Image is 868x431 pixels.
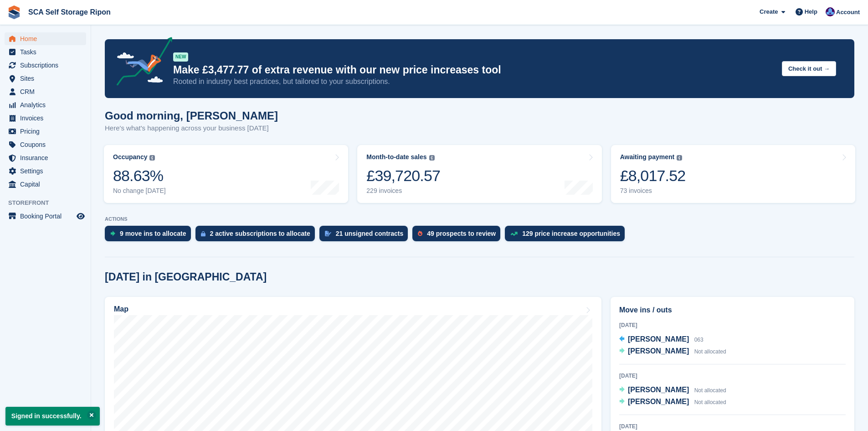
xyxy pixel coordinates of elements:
[20,210,75,223] span: Booking Portal
[5,125,86,138] a: menu
[5,165,86,177] a: menu
[694,399,726,405] span: Not allocated
[7,5,21,19] img: stora-icon-8386f47178a22dfd0bd8f6a31ec36ba5ce8667c1dd55bd0f319d3a0aa187defe.svg
[336,230,404,237] div: 21 unsigned contracts
[619,396,726,408] a: [PERSON_NAME] Not allocated
[25,5,114,20] a: SCA Self Storage Ripon
[110,231,115,236] img: move_ins_to_allocate_icon-fdf77a2bb77ea45bf5b3d319d69a93e2d87916cf1d5bf7949dd705db3b84f3ca.svg
[114,305,128,313] h2: Map
[20,99,75,111] span: Analytics
[75,211,86,222] a: Preview store
[104,145,348,203] a: Occupancy 88.63% No change [DATE]
[694,348,726,355] span: Not allocated
[20,46,75,58] span: Tasks
[412,226,505,246] a: 49 prospects to review
[113,166,166,185] div: 88.63%
[694,337,704,343] span: 063
[366,153,426,161] div: Month-to-date sales
[427,230,496,237] div: 49 prospects to review
[5,46,86,58] a: menu
[5,407,100,426] p: Signed in successfully.
[619,372,846,380] div: [DATE]
[694,387,726,394] span: Not allocated
[201,231,205,237] img: active_subscription_to_allocate_icon-d502201f5373d7db506a760aba3b589e785aa758c864c3986d89f69b8ff3...
[522,230,620,237] div: 129 price increase opportunities
[418,231,422,236] img: prospect-51fa495bee0391a8d652442698ab0144808aea92771e9ea1ae160a38d050c398.svg
[5,151,86,164] a: menu
[20,125,75,138] span: Pricing
[619,305,846,316] h2: Move ins / outs
[105,226,195,246] a: 9 move ins to allocate
[619,321,846,329] div: [DATE]
[173,63,775,77] p: Make £3,477.77 of extra revenue with our new price increases tool
[628,347,689,355] span: [PERSON_NAME]
[173,77,775,87] p: Rooted in industry best practices, but tailored to your subscriptions.
[20,178,75,191] span: Capital
[619,422,846,431] div: [DATE]
[319,226,413,246] a: 21 unsigned contracts
[628,335,689,343] span: [PERSON_NAME]
[836,8,860,17] span: Account
[619,346,726,358] a: [PERSON_NAME] Not allocated
[105,271,267,283] h2: [DATE] in [GEOGRAPHIC_DATA]
[628,398,689,405] span: [PERSON_NAME]
[620,187,686,195] div: 73 invoices
[429,155,435,161] img: icon-info-grey-7440780725fd019a000dd9b08b2336e03edf1995a4989e88bcd33f0948082b44.svg
[5,32,86,45] a: menu
[20,165,75,177] span: Settings
[173,52,188,62] div: NEW
[505,226,629,246] a: 129 price increase opportunities
[105,216,854,222] p: ACTIONS
[105,123,278,134] p: Here's what's happening across your business [DATE]
[620,153,675,161] div: Awaiting payment
[20,85,75,98] span: CRM
[5,72,86,85] a: menu
[366,187,440,195] div: 229 invoices
[113,187,166,195] div: No change [DATE]
[20,72,75,85] span: Sites
[5,210,86,223] a: menu
[20,151,75,164] span: Insurance
[120,230,186,237] div: 9 move ins to allocate
[109,37,173,89] img: price-adjustments-announcement-icon-8257ccfd72463d97f412b2fc003d46551f7dbcb40ab6d574587a9cd5c0d94...
[20,112,75,125] span: Invoices
[20,59,75,72] span: Subscriptions
[619,384,726,396] a: [PERSON_NAME] Not allocated
[805,7,817,16] span: Help
[5,59,86,72] a: menu
[366,166,440,185] div: £39,720.57
[619,334,704,346] a: [PERSON_NAME] 063
[5,138,86,151] a: menu
[620,166,686,185] div: £8,017.52
[677,155,682,161] img: icon-info-grey-7440780725fd019a000dd9b08b2336e03edf1995a4989e88bcd33f0948082b44.svg
[5,112,86,125] a: menu
[628,386,689,394] span: [PERSON_NAME]
[760,7,778,16] span: Create
[782,61,836,76] button: Check it out →
[325,231,331,236] img: contract_signature_icon-13c848040528278c33f63329250d36e43548de30e8caae1d1a13099fd9432cc5.svg
[5,178,86,191] a: menu
[149,155,155,161] img: icon-info-grey-7440780725fd019a000dd9b08b2336e03edf1995a4989e88bcd33f0948082b44.svg
[357,145,601,203] a: Month-to-date sales £39,720.57 229 invoices
[8,198,91,208] span: Storefront
[611,145,855,203] a: Awaiting payment £8,017.52 73 invoices
[5,99,86,111] a: menu
[20,32,75,45] span: Home
[105,109,278,122] h1: Good morning, [PERSON_NAME]
[210,230,310,237] div: 2 active subscriptions to allocate
[5,85,86,98] a: menu
[510,232,518,236] img: price_increase_opportunities-93ffe204e8149a01c8c9dc8f82e8f89637d9d84a8eef4429ea346261dce0b2c0.svg
[113,153,147,161] div: Occupancy
[20,138,75,151] span: Coupons
[826,7,835,16] img: Sarah Race
[195,226,319,246] a: 2 active subscriptions to allocate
